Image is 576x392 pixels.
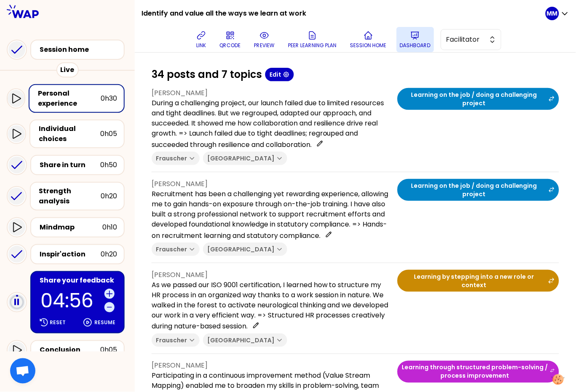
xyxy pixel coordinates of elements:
button: Frauscher [152,333,200,347]
button: [GEOGRAPHIC_DATA] [203,333,287,347]
button: Dashboard [397,27,434,52]
button: Learning through structured problem-solving / process improvement [397,361,559,383]
button: Learning on the job / doing a challenging project [397,88,559,110]
p: MM [547,9,558,18]
button: Learning on the job / doing a challenging project [397,179,559,201]
div: Conclusion [40,345,100,355]
span: Facilitator [446,35,484,45]
div: Live [56,62,79,77]
button: Facilitator [441,29,501,50]
p: link [196,42,206,49]
a: Ouvrir le chat [10,358,35,384]
p: [PERSON_NAME] [152,361,391,371]
div: 0h05 [100,345,117,355]
p: As we passed our ISO 9001 certification, I learned how to structure my HR process in an organized... [152,280,391,332]
p: [PERSON_NAME] [152,88,391,98]
p: QRCODE [220,42,241,49]
div: Share your feedback [40,275,117,285]
button: Peer learning plan [285,27,340,52]
p: Recruitment has been a challenging yet rewarding experience, allowing me to gain hands-on exposur... [152,189,391,241]
div: 0h20 [101,249,117,259]
p: 04:56 [40,291,101,310]
div: Individual choices [39,124,100,144]
button: preview [251,27,278,52]
p: Resume [94,319,115,326]
p: [PERSON_NAME] [152,270,391,280]
p: Dashboard [400,42,431,49]
div: 0h05 [100,129,117,139]
button: MM [546,7,569,20]
button: [GEOGRAPHIC_DATA] [203,243,287,256]
button: Learning by stepping into a new role or context [397,270,559,292]
div: Mindmap [40,222,102,232]
button: [GEOGRAPHIC_DATA] [203,152,287,165]
div: 0h10 [102,222,117,232]
button: Frauscher [152,152,200,165]
div: 0h30 [101,93,117,104]
p: Peer learning plan [288,42,337,49]
button: Edit [265,68,294,81]
div: 0h50 [100,160,117,170]
div: Personal experience [38,88,101,109]
p: Session home [350,42,387,49]
button: Session home [347,27,390,52]
button: QRCODE [216,27,244,52]
p: [PERSON_NAME] [152,179,391,189]
button: link [193,27,210,52]
p: During a challenging project, our launch failed due to limited resources and tight deadlines. But... [152,98,391,150]
div: 0h20 [101,191,117,201]
p: preview [254,42,275,49]
h1: 34 posts and 7 topics [152,68,262,81]
div: Share in turn [40,160,100,170]
div: Inspir'action [40,249,101,259]
div: Session home [40,45,120,55]
button: Frauscher [152,243,200,256]
div: Strength analysis [39,186,101,206]
button: Manage your preferences about cookies [547,369,570,390]
p: Reset [50,319,66,326]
